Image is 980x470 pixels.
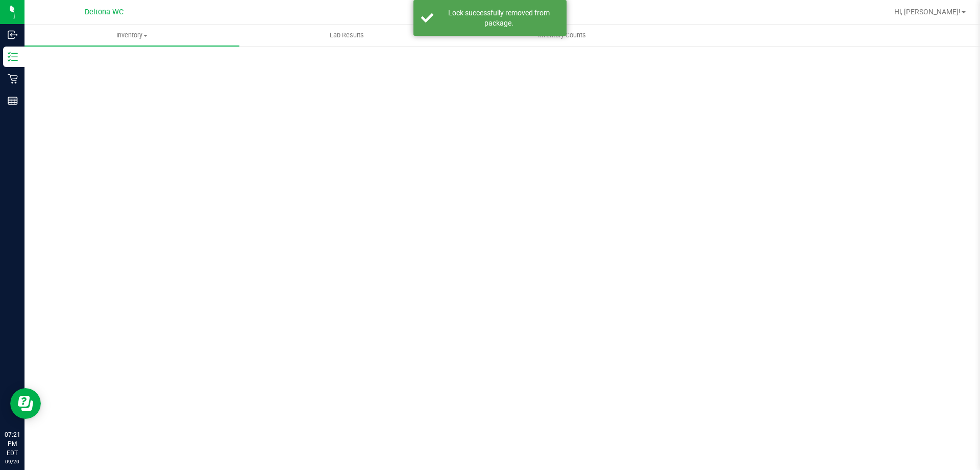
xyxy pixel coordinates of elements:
[439,8,559,28] div: Lock successfully removed from package.
[894,8,961,16] span: Hi, [PERSON_NAME]!
[316,31,378,40] span: Lab Results
[5,458,20,465] p: 09/20
[8,74,18,84] inline-svg: Retail
[85,8,124,16] span: Deltona WC
[24,31,239,40] span: Inventory
[24,25,239,46] a: Inventory
[5,430,20,458] p: 07:21 PM EDT
[239,25,454,46] a: Lab Results
[8,96,18,106] inline-svg: Reports
[10,388,41,419] iframe: Resource center
[8,52,18,62] inline-svg: Inventory
[8,30,18,40] inline-svg: Inbound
